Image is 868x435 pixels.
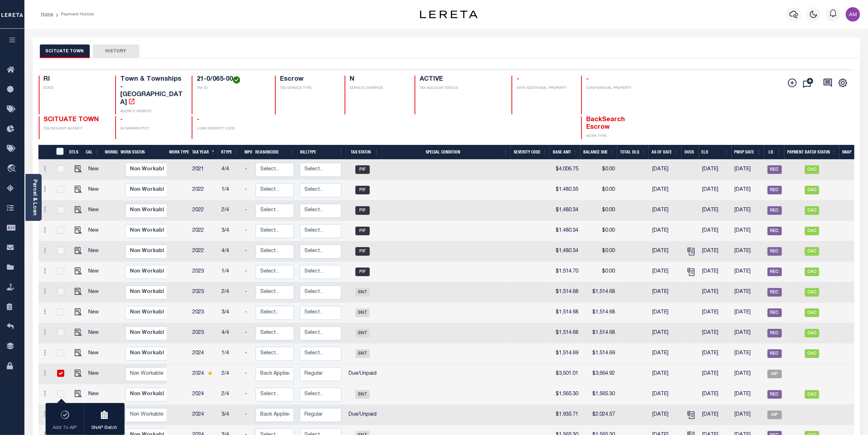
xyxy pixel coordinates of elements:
[242,303,253,323] td: -
[280,76,336,84] h4: Escrow
[767,411,782,419] span: AIP
[218,145,242,160] th: RType: activate to sort column ascending
[581,282,618,303] td: $1,514.68
[242,282,253,303] td: -
[767,308,782,317] span: REC
[551,180,581,200] td: $1,480.35
[805,268,819,276] span: CAC
[732,303,765,323] td: [DATE]
[93,44,139,58] button: HISTORY
[700,200,732,221] td: [DATE]
[219,282,242,303] td: 2/4
[355,390,370,399] span: SNT
[699,145,732,160] th: ELD: activate to sort column ascending
[767,186,782,194] span: REC
[85,180,106,200] td: New
[75,370,82,377] img: view%20details.png
[219,323,242,344] td: 4/4
[764,145,784,160] th: LD: activate to sort column ascending
[102,145,118,160] th: WorkQ
[649,180,682,200] td: [DATE]
[805,290,819,295] a: CAC
[767,351,782,356] a: REC
[700,241,732,262] td: [DATE]
[242,262,253,282] td: -
[38,145,52,160] th: &nbsp;&nbsp;&nbsp;&nbsp;&nbsp;&nbsp;&nbsp;&nbsp;&nbsp;&nbsp;
[53,11,94,18] li: Payment History
[355,329,370,337] span: SNT
[551,344,581,364] td: $1,514.69
[52,145,67,160] th: &nbsp;
[700,323,732,344] td: [DATE]
[805,349,819,358] span: CAC
[617,145,649,160] th: Total DLQ: activate to sort column ascending
[355,186,370,194] span: PIF
[551,160,581,180] td: $4,006.75
[118,145,167,160] th: Work Status
[767,372,782,377] a: AIP
[581,344,618,364] td: $1,514.69
[85,344,106,364] td: New
[242,405,253,425] td: -
[581,405,618,425] td: $2,024.57
[207,371,213,375] img: Star.svg
[120,109,183,114] p: AGENCY WEBSITE
[805,390,819,399] span: CAC
[355,308,370,317] span: SNT
[44,117,99,123] span: SCITUATE TOWN
[44,76,107,84] h4: RI
[649,384,682,405] td: [DATE]
[190,262,219,282] td: 2023
[700,262,732,282] td: [DATE]
[242,221,253,241] td: -
[649,364,682,384] td: [DATE]
[732,145,765,160] th: PWOP Date: activate to sort column ascending
[805,208,819,213] a: CAC
[732,323,765,344] td: [DATE]
[805,247,819,256] span: CAC
[190,405,219,425] td: 2024
[805,188,819,193] a: CAC
[355,165,370,174] span: PIF
[242,344,253,364] td: -
[732,180,765,200] td: [DATE]
[190,180,219,200] td: 2022
[85,241,106,262] td: New
[420,86,503,91] p: TAX ACCOUNT STATUS
[586,117,625,131] span: BackSearch Escrow
[75,349,82,356] img: view%20details.png
[767,288,782,297] span: REC
[581,364,618,384] td: $3,664.92
[805,310,819,315] a: CAC
[75,165,82,172] img: view%20details.png
[190,282,219,303] td: 2023
[581,241,618,262] td: $0.00
[805,331,819,336] a: CAC
[767,331,782,336] a: REC
[839,145,861,160] th: SNAP: activate to sort column ascending
[649,221,682,241] td: [DATE]
[581,262,618,282] td: $0.00
[732,405,765,425] td: [DATE]
[649,344,682,364] td: [DATE]
[682,145,699,160] th: Docs
[242,384,253,405] td: -
[120,76,183,107] h4: Town & Townships - [GEOGRAPHIC_DATA]
[382,145,511,160] th: Special Condition: activate to sort column ascending
[805,228,819,233] a: CAC
[581,160,618,180] td: $0.00
[75,227,82,234] img: view%20details.png
[75,390,82,397] img: view%20details.png
[166,145,189,160] th: Work Type
[805,269,819,274] a: CAC
[767,227,782,235] span: REC
[700,384,732,405] td: [DATE]
[83,145,102,160] th: CAL: activate to sort column ascending
[75,308,82,316] img: view%20details.png
[517,76,519,82] span: -
[219,344,242,364] td: 1/4
[581,180,618,200] td: $0.00
[649,405,682,425] td: [DATE]
[700,405,732,425] td: [DATE]
[355,268,370,276] span: PIF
